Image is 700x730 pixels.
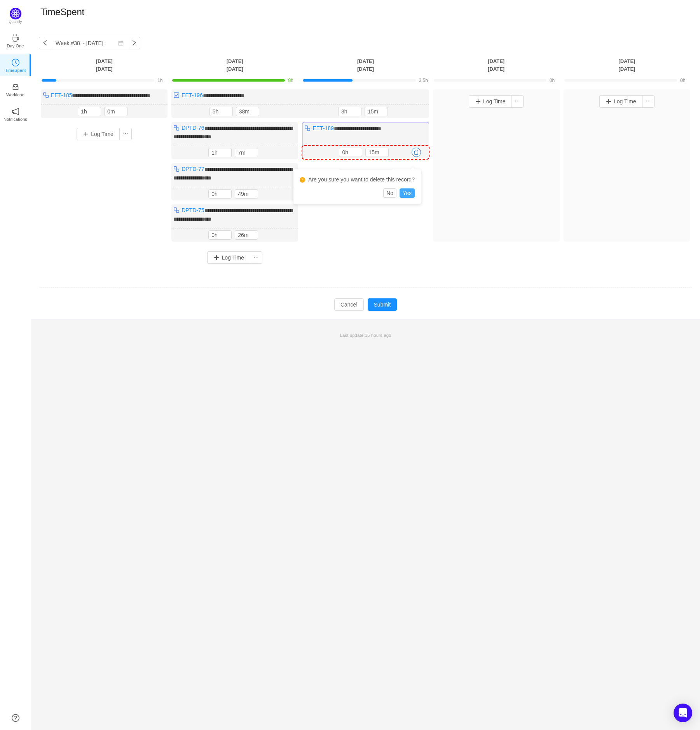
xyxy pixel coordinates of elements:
[599,95,642,108] button: Log Time
[304,125,311,131] img: 10316
[288,78,293,83] span: 8h
[368,298,397,311] button: Submit
[43,92,49,98] img: 10316
[383,188,396,198] button: No
[6,91,24,98] p: Workload
[312,125,333,131] a: EET-189
[173,207,180,213] img: 10316
[39,37,51,49] button: icon: left
[300,176,415,184] div: Are you sure you want to delete this record?
[182,92,202,98] a: EET-196
[300,57,431,73] th: [DATE] [DATE]
[300,177,305,183] i: icon: exclamation-circle
[118,40,124,46] i: icon: calendar
[39,57,169,73] th: [DATE] [DATE]
[12,108,19,115] i: icon: notification
[7,42,24,49] p: Day One
[51,37,128,49] input: Select a week
[119,128,132,140] button: icon: ellipsis
[334,298,364,311] button: Cancel
[250,251,262,264] button: icon: ellipsis
[12,110,19,118] a: icon: notificationNotifications
[419,78,428,83] span: 3.5h
[128,37,140,49] button: icon: right
[40,6,84,18] h1: TimeSpent
[5,67,26,74] p: TimeSpent
[365,333,391,338] span: 15 hours ago
[12,37,19,44] a: icon: coffeeDay One
[680,78,685,83] span: 0h
[10,8,21,19] img: Quantify
[77,128,120,140] button: Log Time
[12,61,19,69] a: icon: clock-circleTimeSpent
[9,19,22,25] p: Quantify
[157,78,162,83] span: 1h
[173,166,180,172] img: 10316
[412,148,421,157] button: icon: delete
[469,95,512,108] button: Log Time
[182,166,204,172] a: DPTD-77
[400,188,415,198] button: Yes
[169,57,300,73] th: [DATE] [DATE]
[12,34,19,42] i: icon: coffee
[12,714,19,722] a: icon: question-circle
[431,57,562,73] th: [DATE] [DATE]
[173,92,180,98] img: 10318
[550,78,555,83] span: 0h
[642,95,655,108] button: icon: ellipsis
[562,57,692,73] th: [DATE] [DATE]
[12,59,19,66] i: icon: clock-circle
[51,92,72,98] a: EET-185
[340,333,391,338] span: Last update:
[12,85,19,93] a: icon: inboxWorkload
[173,125,180,131] img: 10316
[674,704,692,722] div: Open Intercom Messenger
[182,207,204,213] a: DPTD-75
[207,251,250,264] button: Log Time
[12,83,19,91] i: icon: inbox
[511,95,524,108] button: icon: ellipsis
[182,125,204,131] a: DPTD-76
[3,116,27,123] p: Notifications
